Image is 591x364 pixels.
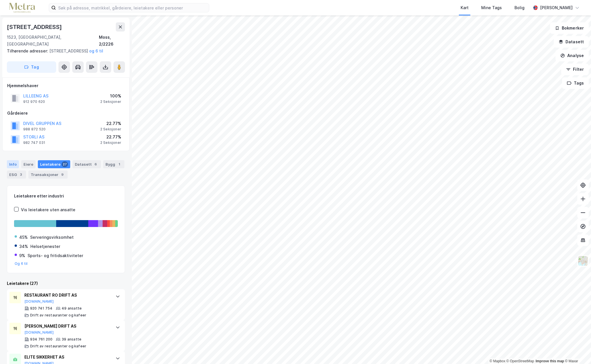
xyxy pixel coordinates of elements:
div: RESTAURANT RO DRIFT AS [24,292,110,299]
div: [PERSON_NAME] DRIFT AS [24,323,110,330]
div: Serveringsvirksomhet [30,234,74,241]
div: ELITE SIKKERHET AS [24,354,110,361]
button: Analyse [555,50,589,61]
button: Og 6 til [15,261,28,266]
button: Filter [561,64,589,75]
div: Leietakere (27) [7,280,125,287]
a: Improve this map [536,359,564,363]
div: Moss, 2/2226 [99,34,125,48]
div: 22.77% [100,134,121,140]
div: Leietakere etter industri [14,193,118,199]
div: Helsetjenester [30,243,60,250]
div: Sports- og fritidsaktiviteter [28,252,83,259]
div: 49 ansatte [62,306,82,311]
div: 6 [93,161,99,167]
div: 920 741 754 [30,306,52,311]
div: Drift av restauranter og kafeer [30,344,86,349]
div: Leietakere [38,160,70,168]
div: 1 [116,161,122,167]
div: Datasett [73,160,101,168]
a: OpenStreetMap [506,359,534,363]
div: 100% [100,93,121,99]
div: Eiere [21,160,36,168]
div: 39 ansatte [62,337,81,342]
img: Z [578,255,588,266]
div: 34% [19,243,28,250]
div: Transaksjoner [28,171,68,179]
div: Vis leietakere uten ansatte [21,206,75,213]
div: Hjemmelshaver [7,82,125,89]
div: Kart [461,4,469,11]
img: metra-logo.256734c3b2bbffee19d4.png [9,3,35,13]
div: 27 [62,161,68,167]
div: Bolig [514,4,525,11]
div: 9 [60,172,65,177]
div: 982 747 031 [23,140,45,145]
div: 1523, [GEOGRAPHIC_DATA], [GEOGRAPHIC_DATA] [7,34,99,48]
div: Gårdeiere [7,110,125,117]
input: Søk på adresse, matrikkel, gårdeiere, leietakere eller personer [56,3,209,12]
div: [STREET_ADDRESS] [7,48,120,54]
div: 45% [19,234,28,241]
button: [DOMAIN_NAME] [24,330,54,335]
button: [DOMAIN_NAME] [24,299,54,304]
div: 934 761 200 [30,337,52,342]
div: 3 [18,172,24,177]
div: Drift av restauranter og kafeer [30,313,86,318]
button: Tags [562,77,589,89]
div: [PERSON_NAME] [540,4,573,11]
button: Bokmerker [550,22,589,34]
div: 912 970 620 [23,99,45,104]
div: [STREET_ADDRESS] [7,22,63,32]
div: 22.77% [100,120,121,127]
div: Mine Tags [481,4,502,11]
button: Tag [7,61,56,73]
div: Kontrollprogram for chat [562,336,591,364]
div: 988 872 520 [23,127,46,132]
a: Mapbox [490,359,505,363]
span: Tilhørende adresser: [7,48,49,53]
div: 2 Seksjoner [100,127,121,132]
div: 2 Seksjoner [100,99,121,104]
iframe: Chat Widget [562,336,591,364]
div: 2 Seksjoner [100,140,121,145]
div: 9% [19,252,25,259]
div: Info [7,160,19,168]
button: Datasett [554,36,589,48]
div: Bygg [103,160,124,168]
div: ESG [7,171,26,179]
